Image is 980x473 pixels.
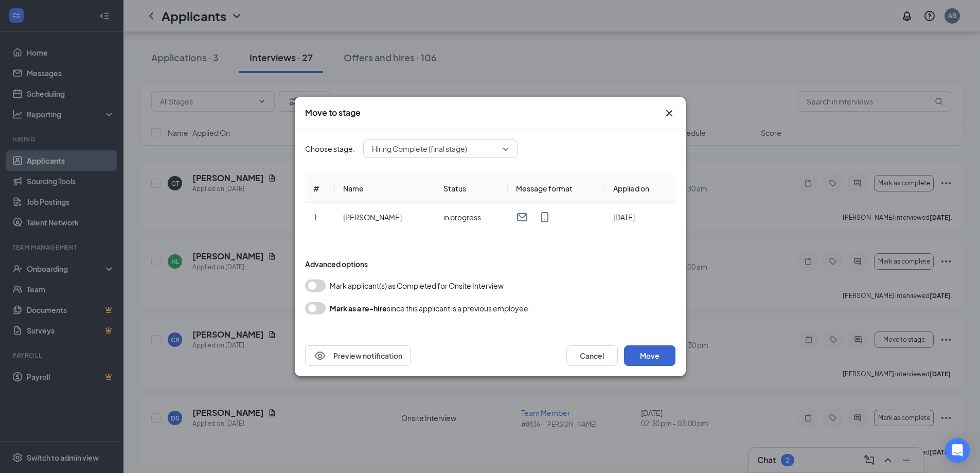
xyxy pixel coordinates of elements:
[663,107,675,119] svg: Cross
[566,345,618,366] button: Cancel
[335,174,435,203] th: Name
[605,203,675,232] td: [DATE]
[305,107,361,118] h3: Move to stage
[335,203,435,232] td: [PERSON_NAME]
[435,203,507,232] td: in progress
[330,302,530,314] div: since this applicant is a previous employee.
[663,107,675,119] button: Close
[305,174,335,203] th: #
[516,211,528,223] svg: Email
[305,345,411,366] button: EyePreview notification
[305,259,675,269] div: Advanced options
[945,438,970,463] div: Open Intercom Messenger
[539,211,551,223] svg: MobileSms
[330,304,387,313] b: Mark as a re-hire
[624,345,675,366] button: Move
[314,349,326,362] svg: Eye
[313,213,317,222] span: 1
[508,174,605,203] th: Message format
[305,143,355,154] span: Choose stage:
[372,141,467,156] span: Hiring Complete (final stage)
[605,174,675,203] th: Applied on
[330,279,504,292] span: Mark applicant(s) as Completed for Onsite Interview
[435,174,507,203] th: Status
